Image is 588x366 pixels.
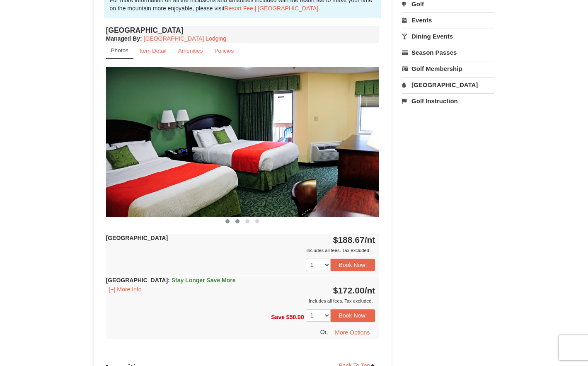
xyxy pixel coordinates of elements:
div: Includes all fees. Tax excluded. [106,297,375,305]
div: Includes all fees. Tax excluded. [106,246,375,255]
span: : [168,277,170,284]
a: [GEOGRAPHIC_DATA] Lodging [144,35,226,42]
a: Amenities [173,43,208,59]
span: $50.00 [286,314,304,320]
a: Golf Instruction [402,93,494,109]
span: Or, [320,328,328,335]
strong: [GEOGRAPHIC_DATA] [106,277,236,284]
button: More Options [329,326,375,339]
h4: [GEOGRAPHIC_DATA] [106,26,380,34]
span: $172.00 [333,286,365,295]
a: Policies [209,43,239,59]
small: Policies [214,48,234,54]
a: Golf Membership [402,61,494,76]
button: Book Now! [331,259,375,271]
span: Managed By [106,35,140,42]
a: Dining Events [402,29,494,44]
a: Events [402,12,494,28]
span: /nt [365,286,375,295]
span: Stay Longer Save More [172,277,236,284]
a: Resort Fee | [GEOGRAPHIC_DATA] [225,5,318,12]
a: Item Detail [134,43,172,59]
img: 18876286-41-233aa5f3.jpg [106,67,380,216]
small: Photos [111,47,128,53]
a: Season Passes [402,45,494,60]
strong: [GEOGRAPHIC_DATA] [106,235,168,241]
small: Item Detail [140,48,167,54]
button: Book Now! [331,309,375,322]
strong: $188.67 [333,235,375,245]
strong: : [106,35,142,42]
button: [+] More Info [106,285,145,294]
span: Save [271,314,285,320]
a: [GEOGRAPHIC_DATA] [402,77,494,92]
a: Photos [106,43,133,59]
span: /nt [365,235,375,245]
small: Amenities [178,48,203,54]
